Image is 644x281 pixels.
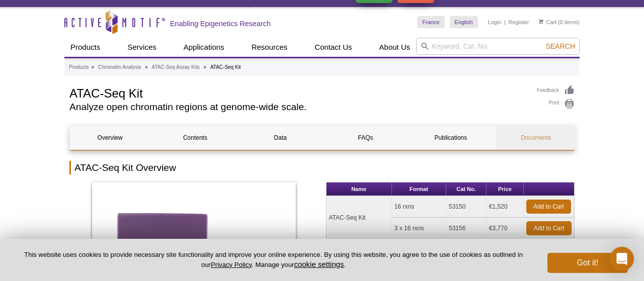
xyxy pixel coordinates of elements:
a: Contents [155,126,235,150]
h2: Analyze open chromatin regions at genome-wide scale. [69,103,527,112]
a: English [450,16,478,28]
td: 53156 [446,218,487,239]
th: Format [392,182,446,196]
a: Contact Us [308,38,358,57]
td: €1,520 [487,196,524,218]
h2: Enabling Epigenetics Research [170,19,271,28]
a: Register [508,19,529,26]
a: Add to Cart [526,221,572,235]
a: FAQs [326,126,406,150]
th: Cat No. [446,182,487,196]
td: 16 rxns [392,196,446,218]
a: Chromatin Analysis [98,63,141,72]
a: Resources [246,38,294,57]
span: Search [546,42,575,50]
li: » [204,64,207,70]
a: Privacy Policy [211,261,252,268]
a: France [417,16,444,28]
th: Name [327,182,392,196]
li: (0 items) [539,16,580,28]
a: Documents [496,126,576,150]
li: » [145,64,148,70]
th: Price [487,182,524,196]
a: Overview [70,126,150,150]
a: Products [69,63,89,72]
a: Print [537,99,575,110]
button: cookie settings [294,260,344,268]
img: Your Cart [539,19,543,24]
a: Applications [178,38,230,57]
a: Feedback [537,85,575,96]
a: Data [240,126,320,150]
li: » [91,64,94,70]
input: Keyword, Cat. No. [416,38,580,55]
td: €3,770 [487,218,524,239]
a: Services [121,38,163,57]
td: 53150 [446,196,487,218]
a: ❯ [297,236,318,259]
li: ATAC-Seq Kit [210,64,241,70]
li: | [504,16,506,28]
a: Publications [411,126,491,150]
h2: ATAC-Seq Kit Overview [69,161,575,174]
a: Cart [539,19,556,26]
td: ATAC-Seq Kit [327,196,392,239]
button: Got it! [547,253,628,273]
a: Login [488,19,502,26]
a: ❮ [69,236,91,259]
div: Open Intercom Messenger [610,247,634,271]
td: 3 x 16 rxns [392,218,446,239]
button: Search [543,42,578,51]
a: About Us [373,38,417,57]
h1: ATAC-Seq Kit [69,85,527,100]
a: Add to Cart [526,200,571,214]
p: This website uses cookies to provide necessary site functionality and improve your online experie... [16,250,531,269]
a: ATAC-Seq Assay Kits [152,63,200,72]
a: Products [64,38,106,57]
